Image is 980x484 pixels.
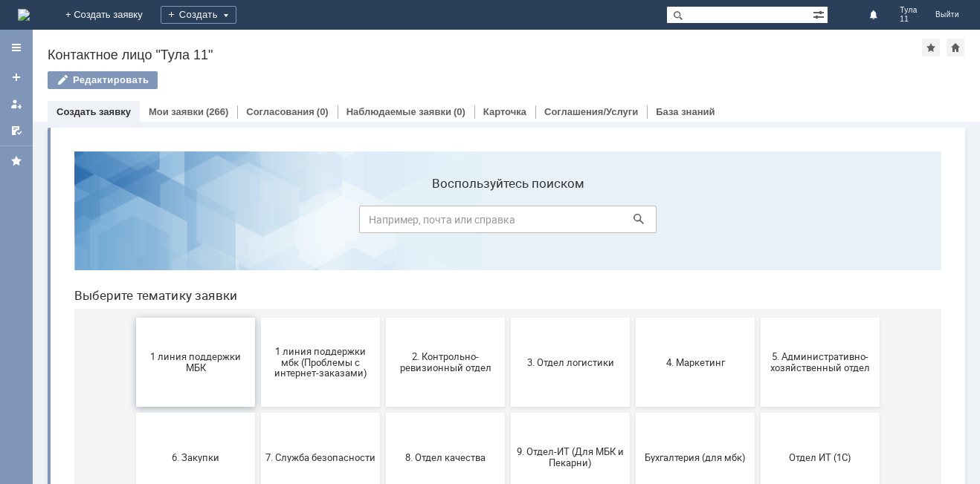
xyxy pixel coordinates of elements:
button: Отдел ИТ (1С) [698,273,817,362]
input: Например, почта или справка [297,66,594,94]
header: Выберите тематику заявки [12,148,879,163]
a: Создать заявку [57,106,131,117]
button: 8. Отдел качества [323,273,442,362]
span: [PERSON_NAME]. Услуги ИТ для МБК (оформляет L1) [703,396,813,429]
button: 7. Служба безопасности [199,273,317,362]
span: 9. Отдел-ИТ (Для МБК и Пекарни) [453,307,563,329]
span: Тула [900,6,918,15]
button: Франчайзинг [448,368,567,457]
span: 11 [900,15,918,24]
span: 5. Административно-хозяйственный отдел [703,212,813,234]
a: База знаний [656,106,715,117]
a: Согласования [246,106,315,117]
button: 4. Маркетинг [573,178,692,267]
a: Мои заявки [149,106,204,117]
span: 2. Контрольно-ревизионный отдел [328,212,438,234]
button: 2. Контрольно-ревизионный отдел [323,178,442,267]
span: 1 линия поддержки МБК [78,212,188,234]
div: (266) [206,106,228,117]
span: Расширенный поиск [813,7,828,21]
button: 9. Отдел-ИТ (Для МБК и Пекарни) [448,273,567,362]
span: Бухгалтерия (для мбк) [578,312,688,323]
a: Создать заявку [4,65,28,89]
span: Отдел ИТ (1С) [703,312,813,323]
a: Мои согласования [4,119,28,143]
div: (0) [317,106,329,117]
span: Франчайзинг [453,407,563,418]
button: Отдел-ИТ (Офис) [199,368,317,457]
a: Перейти на домашнюю страницу [18,9,30,21]
div: Сделать домашней страницей [947,39,964,56]
button: 3. Отдел логистики [448,178,567,267]
span: 4. Маркетинг [578,217,688,228]
label: Воспользуйтесь поиском [297,36,594,51]
button: Финансовый отдел [323,368,442,457]
span: 3. Отдел логистики [453,217,563,228]
button: Бухгалтерия (для мбк) [573,273,692,362]
button: 5. Административно-хозяйственный отдел [698,178,817,267]
button: 6. Закупки [74,273,193,362]
button: 1 линия поддержки МБК [74,178,193,267]
button: [PERSON_NAME]. Услуги ИТ для МБК (оформляет L1) [698,368,817,457]
span: 7. Служба безопасности [203,312,313,323]
span: 1 линия поддержки мбк (Проблемы с интернет-заказами) [203,206,313,239]
button: 1 линия поддержки мбк (Проблемы с интернет-заказами) [199,178,317,267]
img: logo [18,9,30,21]
a: Карточка [483,106,526,117]
div: (0) [454,106,465,117]
button: Это соглашение не активно! [573,368,692,457]
span: Финансовый отдел [328,407,438,418]
span: 8. Отдел качества [328,312,438,323]
span: 6. Закупки [78,312,188,323]
div: Создать [161,6,236,24]
span: Это соглашение не активно! [578,402,688,424]
a: Наблюдаемые заявки [346,106,451,117]
div: Добавить в избранное [922,39,940,56]
a: Соглашения/Услуги [544,106,638,117]
a: Мои заявки [4,92,28,116]
div: Контактное лицо "Тула 11" [48,48,922,62]
span: Отдел-ИТ (Офис) [203,407,313,418]
button: Отдел-ИТ (Битрикс24 и CRM) [74,368,193,457]
span: Отдел-ИТ (Битрикс24 и CRM) [78,402,188,424]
